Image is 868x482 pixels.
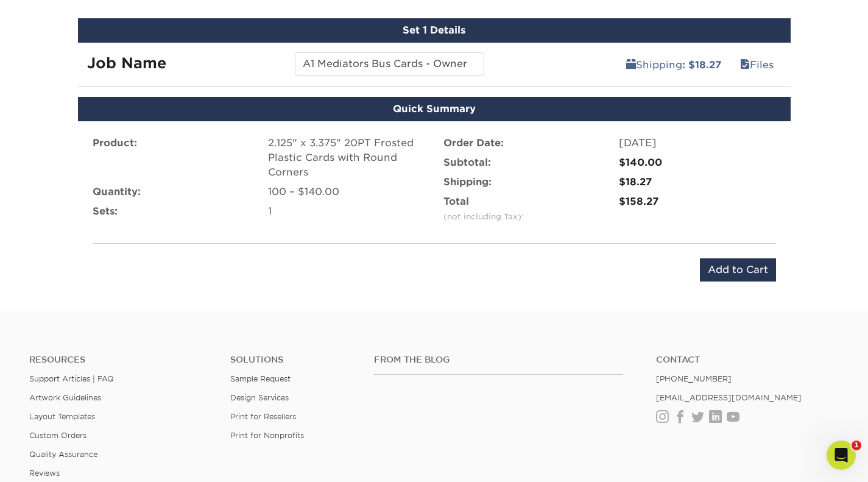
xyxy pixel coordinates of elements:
[656,355,839,365] a: Contact
[619,194,776,209] div: $158.27
[619,175,776,190] div: $18.27
[443,194,524,224] label: Total
[29,374,114,383] a: Support Articles | FAQ
[93,185,141,199] label: Quantity:
[443,175,492,190] label: Shipping:
[732,52,782,77] a: Files
[268,204,425,219] div: 1
[700,258,776,282] input: Add to Cart
[93,136,137,151] label: Product:
[29,355,212,365] h4: Resources
[268,136,425,180] div: 2.125" x 3.375" 20PT Frosted Plastic Cards with Round Corners
[682,59,721,71] b: : $18.27
[618,52,729,77] a: Shipping: $18.27
[740,59,750,71] span: files
[230,431,304,440] a: Print for Nonprofits
[268,185,425,199] div: 100 – $140.00
[230,374,291,383] a: Sample Request
[443,136,504,151] label: Order Date:
[852,441,861,450] span: 1
[619,155,776,170] div: $140.00
[295,52,484,76] input: Enter a job name
[443,212,524,221] small: (not including Tax):
[29,412,95,421] a: Layout Templates
[87,54,166,72] strong: Job Name
[443,155,491,170] label: Subtotal:
[78,97,791,121] div: Quick Summary
[230,355,356,365] h4: Solutions
[827,441,856,470] iframe: Intercom live chat
[29,393,101,402] a: Artwork Guidelines
[656,374,732,383] a: [PHONE_NUMBER]
[230,412,296,421] a: Print for Resellers
[93,204,118,219] label: Sets:
[230,393,289,402] a: Design Services
[656,393,802,402] a: [EMAIL_ADDRESS][DOMAIN_NAME]
[626,59,636,71] span: shipping
[374,355,623,365] h4: From the Blog
[29,431,86,440] a: Custom Orders
[3,445,104,478] iframe: Google Customer Reviews
[619,136,776,151] div: [DATE]
[78,18,791,43] div: Set 1 Details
